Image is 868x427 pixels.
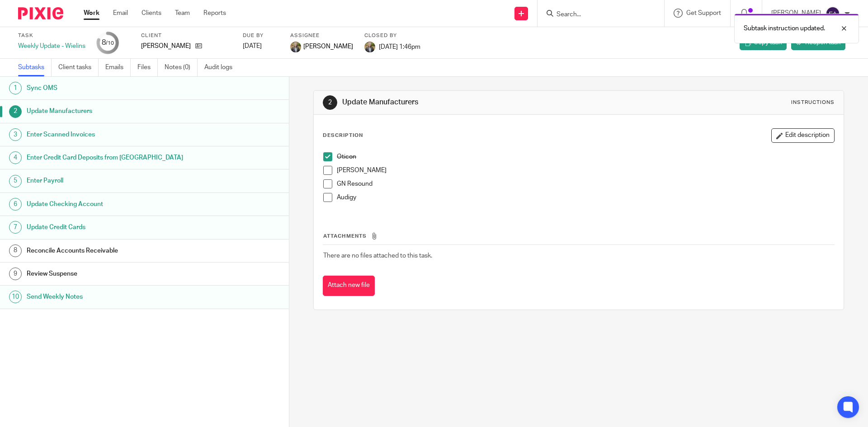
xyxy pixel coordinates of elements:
span: [DATE] 1:46pm [379,43,420,50]
img: image.jpg [290,42,301,52]
h1: Update Checking Account [27,197,196,211]
div: 1 [9,82,22,94]
div: [DATE] [243,42,279,51]
h1: Enter Credit Card Deposits from [GEOGRAPHIC_DATA] [27,151,196,164]
img: Pixie [18,7,63,19]
label: Client [141,32,231,39]
h1: Update Manufacturers [342,98,598,107]
button: Attach new file [323,276,375,296]
span: [PERSON_NAME] [303,42,353,51]
a: Email [113,9,128,18]
h1: Enter Payroll [27,174,196,188]
p: Oticon [337,152,834,161]
div: 2 [323,95,337,110]
p: Audigy [337,193,834,202]
h1: Send Weekly Notes [27,290,196,304]
h1: Sync OMS [27,81,196,95]
h1: Update Manufacturers [27,104,196,118]
p: Subtask instruction updated. [744,24,825,33]
a: Team [175,9,190,18]
a: Reports [203,9,226,18]
div: 8 [9,244,22,257]
div: 6 [9,198,22,211]
div: 10 [9,291,22,303]
a: Clients [142,9,161,18]
a: Emails [105,59,131,76]
button: Edit description [771,128,835,143]
a: Files [137,59,158,76]
p: [PERSON_NAME] [337,166,834,175]
h1: Reconcile Accounts Receivable [27,244,196,258]
p: GN Resound [337,179,834,188]
h1: Review Suspense [27,267,196,281]
small: /10 [106,41,114,46]
h1: Update Credit Cards [27,221,196,234]
div: 7 [9,221,22,234]
a: Audit logs [204,59,239,76]
a: Subtasks [18,59,52,76]
div: Instructions [791,99,835,106]
p: [PERSON_NAME] [141,42,191,51]
span: Attachments [323,234,367,239]
div: Weekly Update - Wielins [18,42,85,51]
a: Client tasks [58,59,99,76]
img: svg%3E [826,6,840,21]
img: image.jpg [364,42,375,52]
label: Closed by [364,32,420,39]
label: Assignee [290,32,353,39]
div: 3 [9,128,22,141]
a: Work [84,9,99,18]
div: 9 [9,267,22,280]
div: 2 [9,105,22,118]
div: 4 [9,151,22,164]
h1: Enter Scanned Invoices [27,128,196,141]
p: Description [323,132,363,139]
div: 8 [102,38,114,48]
div: 5 [9,175,22,188]
span: There are no files attached to this task. [323,253,432,259]
a: Notes (0) [165,59,198,76]
label: Task [18,32,85,39]
label: Due by [243,32,279,39]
